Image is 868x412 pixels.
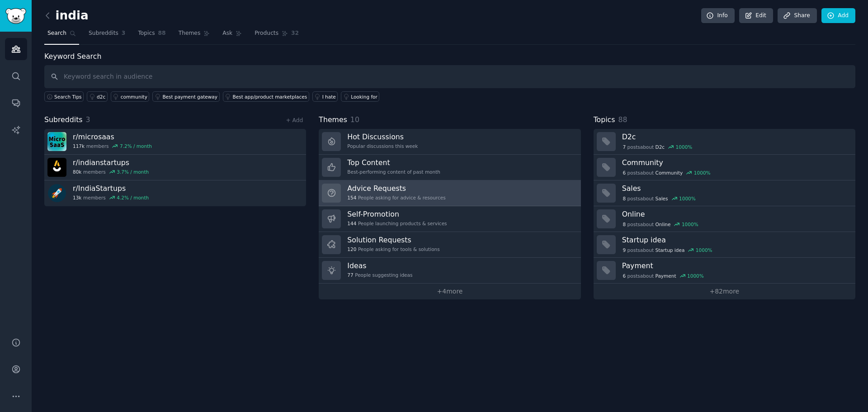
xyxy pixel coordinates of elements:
div: 7.2 % / month [120,143,152,149]
span: Topics [594,114,615,126]
span: 80k [73,169,81,175]
button: Search Tips [44,91,84,102]
h3: D2c [622,132,849,142]
div: post s about [622,143,693,151]
span: 6 [623,170,626,176]
span: 6 [623,273,626,279]
span: Payment [656,273,676,279]
div: 3.7 % / month [117,169,149,175]
h3: Ideas [347,261,412,270]
span: D2c [656,144,665,150]
label: Keyword Search [44,52,101,61]
div: People suggesting ideas [347,272,412,278]
div: post s about [622,194,697,203]
div: Popular discussions this week [347,143,418,149]
span: 7 [623,144,626,150]
div: I hate [322,94,336,100]
span: 32 [291,29,299,38]
a: Ideas77People suggesting ideas [319,258,580,284]
a: Top ContentBest-performing content of past month [319,155,580,180]
div: post s about [622,220,699,228]
span: Online [656,221,671,227]
div: Best-performing content of past month [347,169,440,175]
img: GummySearch logo [5,8,26,24]
div: members [73,169,149,175]
div: post s about [622,246,713,254]
h3: r/ IndiaStartups [73,184,149,193]
span: Subreddits [89,29,118,38]
a: Sales8postsaboutSales1000% [594,180,855,206]
a: Edit [739,8,773,24]
img: microsaas [47,132,66,151]
span: 3 [86,115,90,124]
h3: Community [622,158,849,167]
a: Products32 [251,26,302,45]
a: Looking for [341,91,379,102]
span: Themes [319,114,347,126]
span: Subreddits [44,114,83,126]
h3: r/ microsaas [73,132,152,142]
div: 1000 % [682,221,698,227]
a: Info [701,8,735,24]
h2: india [44,9,89,23]
span: 13k [73,194,81,201]
a: Share [778,8,816,24]
div: 1000 % [679,195,696,202]
a: +82more [594,284,855,299]
h3: Sales [622,184,849,193]
div: members [73,194,149,201]
span: 9 [623,247,626,253]
a: Payment6postsaboutPayment1000% [594,258,855,284]
a: r/microsaas117kmembers7.2% / month [44,129,306,155]
span: 8 [623,195,626,202]
div: People asking for advice & resources [347,194,445,201]
h3: r/ indianstartups [73,158,149,167]
div: Best app/product marketplaces [233,94,307,100]
a: Themes [175,26,213,45]
div: post s about [622,169,712,177]
a: d2c [87,91,108,102]
span: 3 [122,29,126,38]
span: 120 [347,246,356,252]
span: Topics [138,29,155,38]
h3: Startup idea [622,235,849,245]
div: 1000 % [676,144,693,150]
a: Subreddits3 [85,26,128,45]
h3: Online [622,209,849,219]
div: People launching products & services [347,220,447,227]
div: 1000 % [694,170,711,176]
h3: Self-Promotion [347,209,447,219]
span: 88 [158,29,166,38]
div: 1000 % [687,273,704,279]
a: Search [44,26,79,45]
h3: Payment [622,261,849,270]
span: Community [656,170,683,176]
span: 117k [73,143,85,149]
div: community [121,94,147,100]
span: Sales [656,195,668,202]
h3: Hot Discussions [347,132,418,142]
span: 8 [623,221,626,227]
a: Add [821,8,855,24]
h3: Solution Requests [347,235,439,245]
span: Search [47,29,66,38]
h3: Advice Requests [347,184,445,193]
input: Keyword search in audience [44,65,855,88]
a: Community6postsaboutCommunity1000% [594,155,855,180]
div: post s about [622,272,705,280]
a: Best app/product marketplaces [223,91,309,102]
a: r/indianstartups80kmembers3.7% / month [44,155,306,180]
a: Ask [219,26,245,45]
div: 4.2 % / month [117,194,149,201]
span: 154 [347,194,356,201]
div: d2c [97,94,105,100]
a: Solution Requests120People asking for tools & solutions [319,232,580,258]
a: Advice Requests154People asking for advice & resources [319,180,580,206]
div: members [73,143,152,149]
a: Startup idea9postsaboutStartup idea1000% [594,232,855,258]
div: People asking for tools & solutions [347,246,439,252]
div: 1000 % [696,247,712,253]
span: Products [255,29,278,38]
a: r/IndiaStartups13kmembers4.2% / month [44,180,306,206]
span: Startup idea [656,247,685,253]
